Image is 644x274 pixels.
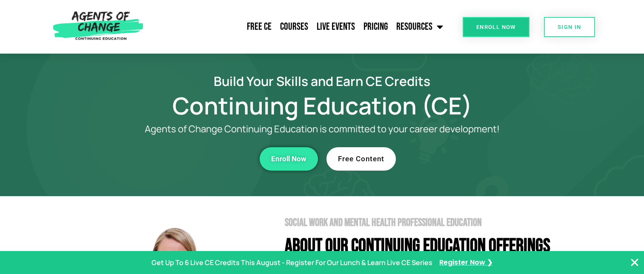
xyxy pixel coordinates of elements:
a: Live Events [312,16,359,37]
h4: About Our Continuing Education Offerings [285,237,565,256]
p: Agents of Change Continuing Education is committed to your career development! [114,124,531,134]
span: Free Content [338,155,384,163]
nav: Menu [147,16,448,37]
a: Free Content [326,147,396,171]
a: Resources [392,16,447,37]
a: Register Now ❯ [439,257,492,269]
a: Pricing [359,16,392,37]
a: Courses [276,16,312,37]
span: Enroll Now [271,155,306,163]
h2: Build Your Skills and Earn CE Credits [80,75,565,87]
a: Free CE [243,16,276,37]
span: SIGN IN [558,24,581,30]
a: Enroll Now [463,17,530,37]
button: Close Banner [630,257,640,268]
a: SIGN IN [544,17,595,37]
a: Enroll Now [260,147,318,171]
span: Enroll Now [476,24,516,30]
h1: Continuing Education (CE) [80,96,565,115]
p: Get Up To 6 Live CE Credits This August - Register For Our Lunch & Learn Live CE Series [152,257,432,269]
h2: Social Work and Mental Health Professional Education [285,217,565,228]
